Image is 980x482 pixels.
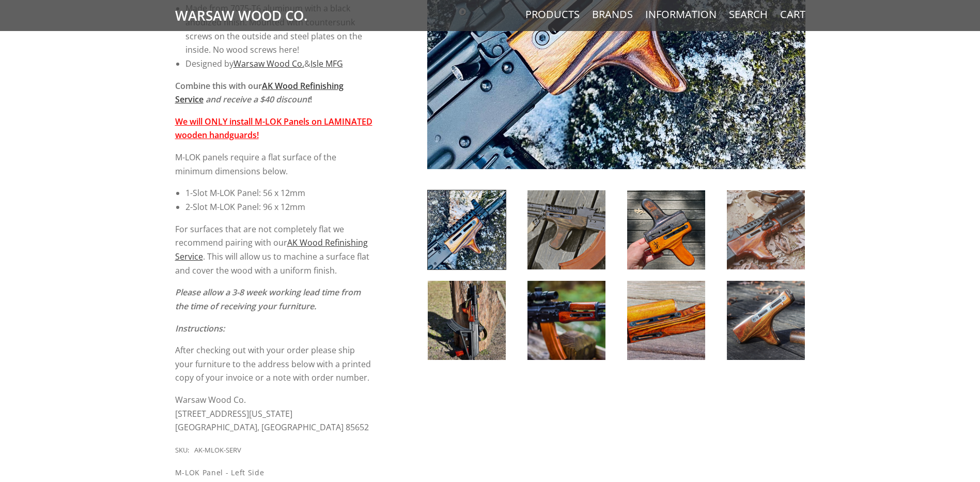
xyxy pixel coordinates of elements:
li: 2-Slot M-LOK Panel: 96 x 12mm [185,200,373,214]
li: 1-Slot M-LOK Panel: 56 x 12mm [185,186,373,200]
span: Warsaw Wood Co. [175,394,246,405]
a: Products [525,8,580,21]
img: AK Wood M-LOK Install Service [527,190,605,269]
img: AK Wood M-LOK Install Service [627,281,705,360]
div: M-LOK Panel - Left Side [175,466,373,478]
img: AK Wood M-LOK Install Service [428,281,506,360]
div: SKU: [175,445,189,456]
img: AK Wood M-LOK Install Service [727,190,805,269]
li: Designed by & [185,57,373,71]
a: Information [645,8,717,21]
a: Brands [592,8,633,21]
em: and receive a $40 discount [206,94,310,105]
span: [STREET_ADDRESS][US_STATE] [175,408,292,419]
img: AK Wood M-LOK Install Service [627,190,705,269]
a: AK Wood Refinishing Service [175,237,368,262]
div: AK-MLOK-SERV [194,445,241,456]
em: Instructions: [175,323,225,334]
p: M-LOK panels require a flat surface of the minimum dimensions below. [175,150,373,178]
a: Cart [780,8,805,21]
em: Please allow a 3-8 week working lead time from the time of receiving your furniture. [175,287,361,312]
a: Warsaw Wood Co. [234,58,304,69]
p: After checking out with your order please ship your furniture to the address below with a printed... [175,343,373,385]
p: For surfaces that are not completely flat we recommend pairing with our . This will allow us to m... [175,222,373,278]
strong: We will ONLY install M-LOK Panels on LAMINATED wooden handguards! [175,116,372,141]
span: [GEOGRAPHIC_DATA], [GEOGRAPHIC_DATA] 85652 [175,421,369,433]
strong: Combine this with our ! [175,80,344,106]
a: Search [729,8,768,21]
img: AK Wood M-LOK Install Service [428,190,506,269]
a: Isle MFG [310,58,343,69]
img: AK Wood M-LOK Install Service [727,281,805,360]
img: AK Wood M-LOK Install Service [527,281,605,360]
